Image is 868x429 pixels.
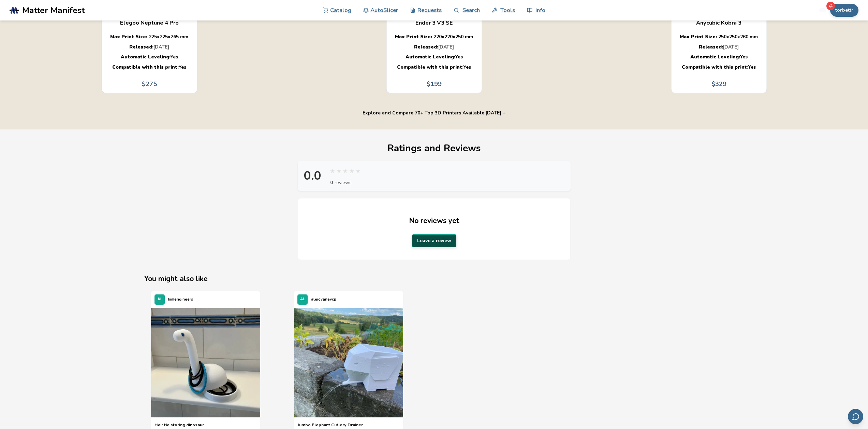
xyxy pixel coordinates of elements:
button: Leave a review [412,234,456,247]
strong: Compatible with this print: [682,64,748,70]
strong: Automatic Leveling: [406,54,455,60]
span: $ 199 [427,81,442,88]
p: reviews [330,179,362,186]
div: 220 x 220 x 250 mm [395,33,473,40]
div: 0.0 [303,169,323,183]
span: [DATE] [438,44,454,50]
strong: Compatible with this print: [397,64,464,70]
strong: Max Print Size: [680,33,717,40]
h2: You might also like [144,274,723,284]
strong: Released: [699,44,723,50]
strong: Compatible with this print: [112,64,179,70]
div: 250 x 250 x 260 mm [680,33,758,40]
span: ★ [349,166,354,175]
strong: Automatic Leveling: [121,54,171,60]
span: [DATE] [153,44,169,50]
div: Yes [110,54,188,60]
h3: Anycubic Kobra 3 [696,19,741,26]
h1: No reviews yet [409,216,459,226]
button: torbettr [830,4,858,17]
div: 225 x 225 x 265 mm [110,33,188,40]
h3: Ender 3 V3 SE [415,19,453,26]
strong: Released: [414,44,438,50]
div: Yes [395,54,473,60]
h1: Ratings and Reviews [298,143,571,154]
strong: Max Print Size: [395,33,432,40]
button: Explore and Compare 70+ Top 3D Printers Available [DATE] → [363,110,505,116]
span: [DATE] [723,44,739,50]
span: ★ [343,166,348,175]
span: KI [158,297,161,302]
button: Send feedback via email [848,409,863,424]
span: $ 275 [142,81,157,88]
p: kimengineers [168,296,193,303]
strong: Max Print Size: [110,33,147,40]
span: ★ [330,166,335,175]
span: Matter Manifest [22,5,85,15]
span: ★ [356,166,361,175]
div: Yes [110,64,188,71]
p: aleiovanevcp [311,296,336,303]
strong: Automatic Leveling: [690,54,740,60]
div: Yes [680,54,758,60]
span: ★ [336,166,341,175]
h3: Elegoo Neptune 4 Pro [120,19,179,26]
div: Yes [680,64,758,71]
span: $ 329 [711,81,726,88]
strong: Released: [129,44,153,50]
span: AL [300,297,305,302]
div: Yes [395,64,473,71]
strong: 0 [330,179,333,186]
